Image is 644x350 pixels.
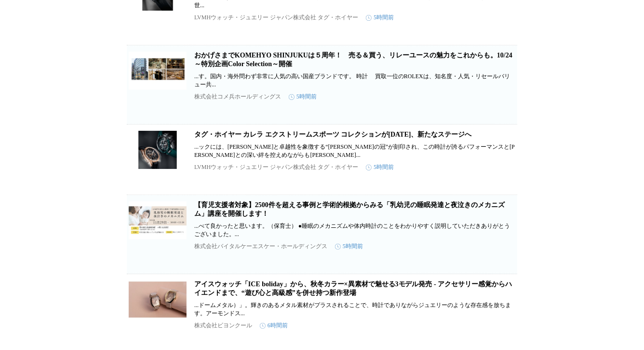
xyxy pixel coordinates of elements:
[129,130,187,169] img: タグ・ホイヤー カレラ エクストリームスポーツ コレクションが2025年、新たなステージへ
[194,242,327,251] p: 株式会社バイタルケーエスケー・ホールディングス
[194,201,505,217] a: 【育児支援者対象】2500件を超える事例と学術的根拠からみる「乳幼児の睡眠発達と夜泣きのメカニズム」講座を開催します！
[129,201,187,239] img: 【育児支援者対象】2500件を超える事例と学術的根拠からみる「乳幼児の睡眠発達と夜泣きのメカニズム」講座を開催します！
[335,242,363,251] time: 5時間前
[194,280,512,296] a: アイスウォッチ「ICE boliday」から、秋冬カラー×異素材で魅せる3モデル発売 - アクセサリー感覚からハイエンドまで、“遊び心と高級感”を併せ持つ新作登場
[194,322,252,330] p: 株式会社ビヨンクール
[194,14,358,22] p: LVMHウォッチ・ジュエリー ジャパン株式会社 タグ・ホイヤー
[194,163,358,171] p: LVMHウォッチ・ジュエリー ジャパン株式会社 タグ・ホイヤー
[366,163,394,171] time: 5時間前
[194,301,515,318] p: ...ドームメタル）」。輝きのあるメタル素材がプラスされることで、時計でありながらジュエリーのような存在感を放ちます。アーモンドス...
[260,322,288,330] time: 6時間前
[289,93,317,101] time: 5時間前
[194,222,515,238] p: ...べて良かったと思います。（保育士） ●睡眠のメカニズムや体内時計のことをわかりやすく説明していただきありがとうございました。...
[194,131,472,138] a: タグ・ホイヤー カレラ エクストリームスポーツ コレクションが[DATE]、新たなステージへ
[129,51,187,90] img: おかげさまでKOMEHYO SHINJUKUは５周年！ 売る＆買う、リレーユースの魅力をこれからも。10/24～特別企画Color Selection～開催
[129,280,187,319] img: アイスウォッチ「ICE boliday」から、秋冬カラー×異素材で魅せる3モデル発売 - アクセサリー感覚からハイエンドまで、“遊び心と高級感”を併せ持つ新作登場
[366,14,394,22] time: 5時間前
[194,52,512,68] a: おかげさまでKOMEHYO SHINJUKUは５周年！ 売る＆買う、リレーユースの魅力をこれからも。10/24～特別企画Color Selection～開催
[194,93,281,101] p: 株式会社コメ兵ホールディングス
[194,72,515,89] p: ...す。国内・海外問わず非常に人気の高い国産ブランドです。 時計 買取一位のROLEXは、知名度・人気・リセールバリュー共...
[194,143,515,159] p: ...ックには、[PERSON_NAME]と卓越性を象徴する“[PERSON_NAME]の冠”が刻印され、この時計が誇るパフォーマンスと[PERSON_NAME]との深い絆を控えめながらも[PE...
